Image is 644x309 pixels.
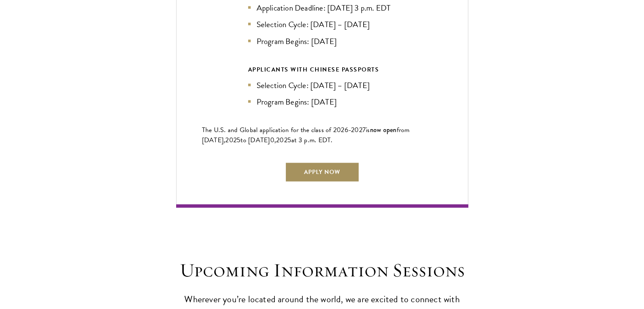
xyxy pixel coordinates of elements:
[248,35,396,47] li: Program Begins: [DATE]
[345,125,348,135] span: 6
[248,2,396,14] li: Application Deadline: [DATE] 3 p.m. EDT
[291,135,333,145] span: at 3 p.m. EDT.
[366,125,370,135] span: is
[287,135,291,145] span: 5
[285,162,359,182] a: Apply Now
[248,79,396,91] li: Selection Cycle: [DATE] – [DATE]
[225,135,237,145] span: 202
[176,259,468,282] h2: Upcoming Information Sessions
[248,64,396,75] div: APPLICANTS WITH CHINESE PASSPORTS
[348,125,362,135] span: -202
[276,135,287,145] span: 202
[202,125,410,145] span: from [DATE],
[274,135,276,145] span: ,
[237,135,240,145] span: 5
[202,125,345,135] span: The U.S. and Global application for the class of 202
[270,135,274,145] span: 0
[248,96,396,108] li: Program Begins: [DATE]
[362,125,366,135] span: 7
[370,125,397,135] span: now open
[248,18,396,30] li: Selection Cycle: [DATE] – [DATE]
[240,135,270,145] span: to [DATE]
